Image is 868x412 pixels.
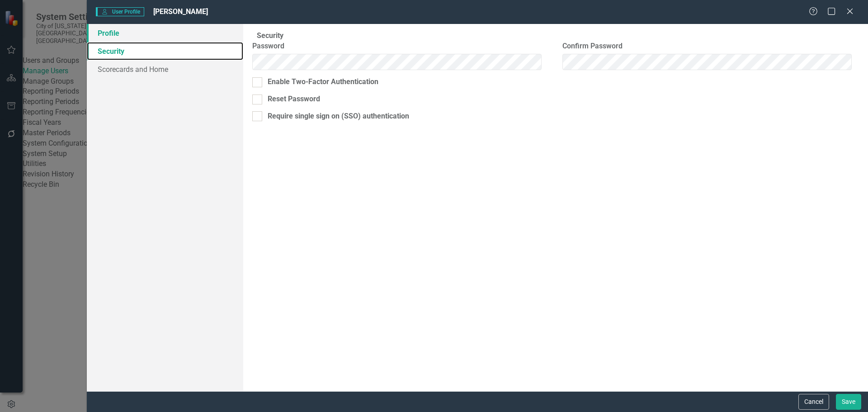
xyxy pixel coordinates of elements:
a: Security [87,42,243,60]
span: [PERSON_NAME] [153,7,208,16]
a: Profile [87,24,243,42]
div: Require single sign on (SSO) authentication [268,111,409,122]
legend: Security [252,31,288,41]
label: Confirm Password [562,41,859,52]
div: Enable Two-Factor Authentication [268,77,378,87]
button: Cancel [798,394,829,410]
span: User Profile [96,7,144,16]
label: Password [252,41,549,52]
a: Scorecards and Home [87,60,243,78]
div: Reset Password [268,94,320,104]
button: Save [836,394,861,410]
